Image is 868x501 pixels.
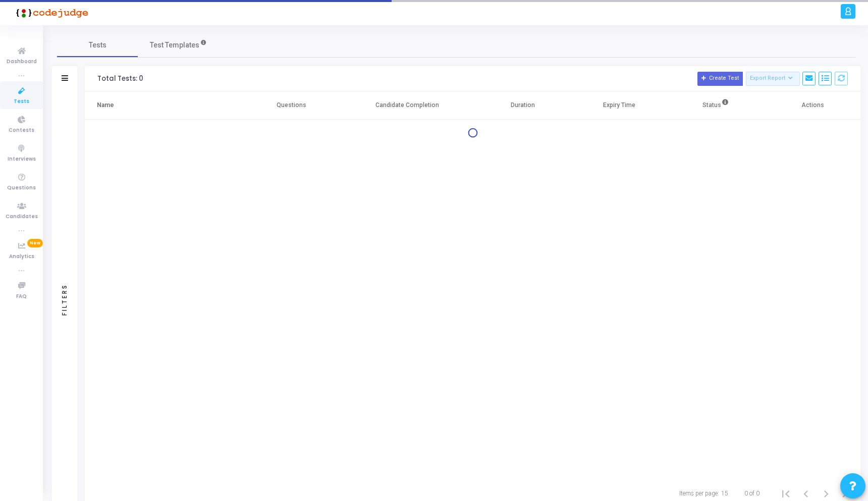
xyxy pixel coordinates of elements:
span: Analytics [9,253,34,261]
span: Tests [89,40,106,51]
th: Duration [475,91,571,120]
button: Create Test [697,72,743,86]
img: logo [13,3,88,23]
span: Dashboard [7,58,37,66]
th: Expiry Time [571,91,668,120]
th: Actions [764,91,860,120]
div: 15 [721,489,728,498]
button: Export Report [746,72,800,86]
th: Status [668,91,764,120]
span: New [27,239,43,247]
div: Items per page: [679,489,719,498]
span: Interviews [8,155,36,164]
div: 0 of 0 [744,489,759,498]
div: Filters [60,244,69,355]
span: Test Templates [150,40,199,51]
span: Tests [14,97,29,106]
th: Name [85,91,243,120]
span: Contests [9,126,34,135]
div: Total Tests: 0 [97,75,143,83]
span: Candidates [6,213,38,221]
span: FAQ [16,292,27,301]
span: Questions [7,184,36,192]
th: Questions [243,91,340,120]
th: Candidate Completion [340,91,475,120]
